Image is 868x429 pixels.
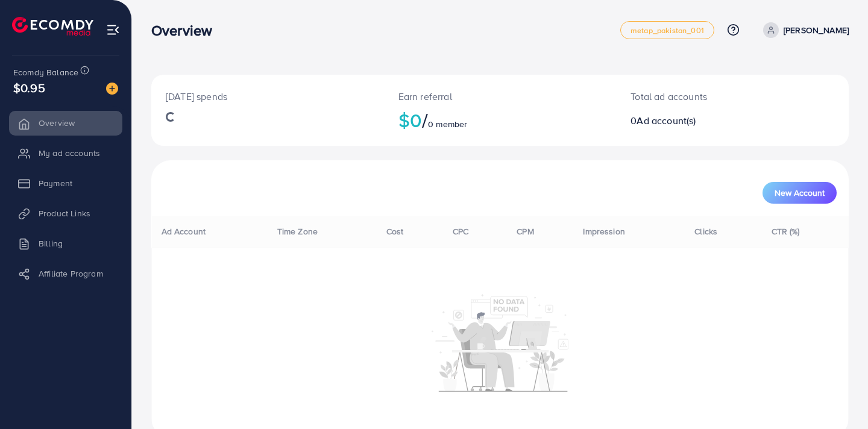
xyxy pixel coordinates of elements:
[12,17,93,36] img: logo
[106,23,120,37] img: menu
[166,89,370,104] p: [DATE] spends
[13,66,78,78] span: Ecomdy Balance
[398,108,602,131] h2: $0
[398,89,602,104] p: Earn referral
[422,106,428,134] span: /
[106,83,118,95] img: image
[620,21,714,39] a: metap_pakistan_001
[151,22,222,39] h3: Overview
[631,115,776,127] h2: 0
[13,79,45,96] span: $0.95
[784,23,849,37] p: [PERSON_NAME]
[637,114,696,127] span: Ad account(s)
[631,89,776,104] p: Total ad accounts
[428,118,467,130] span: 0 member
[631,27,704,34] span: metap_pakistan_001
[763,182,837,204] button: New Account
[775,189,825,197] span: New Account
[758,22,849,38] a: [PERSON_NAME]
